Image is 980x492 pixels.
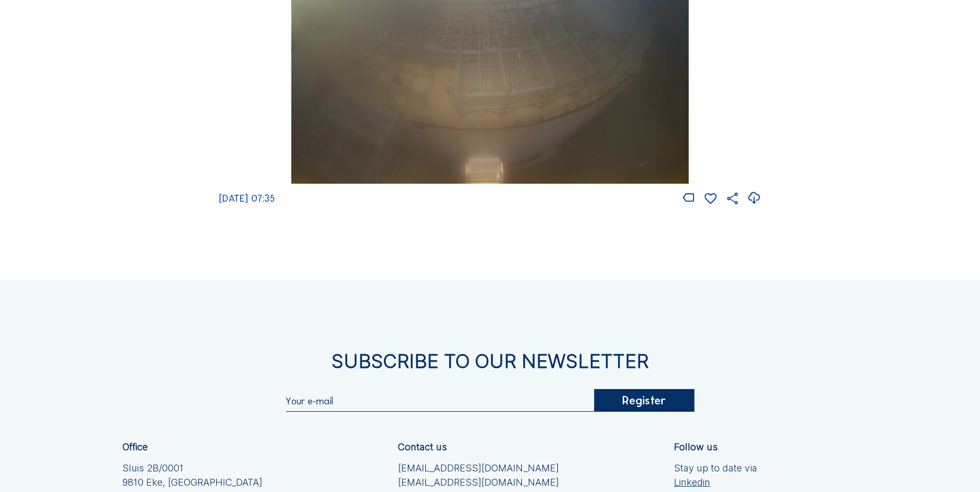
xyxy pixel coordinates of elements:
div: Office [122,442,148,452]
a: [EMAIL_ADDRESS][DOMAIN_NAME] [398,461,559,475]
div: Follow us [674,442,718,452]
div: Subscribe to our newsletter [122,352,858,371]
a: [EMAIL_ADDRESS][DOMAIN_NAME] [398,475,559,489]
span: [DATE] 07:35 [219,193,275,204]
div: Contact us [398,442,447,452]
input: Your e-mail [286,395,594,407]
div: Register [594,389,694,412]
a: Linkedin [674,475,757,489]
